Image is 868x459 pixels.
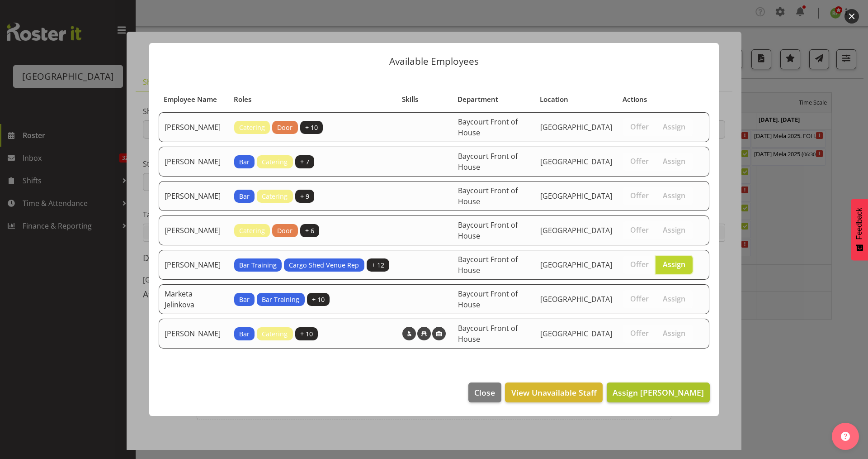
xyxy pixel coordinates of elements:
[630,191,649,200] span: Offer
[540,94,612,105] div: Location
[855,208,863,239] span: Feedback
[159,250,229,280] td: [PERSON_NAME]
[159,147,229,177] td: [PERSON_NAME]
[663,191,685,200] span: Assign
[511,387,597,398] span: View Unavailable Staff
[239,329,250,339] span: Bar
[300,329,313,339] span: + 10
[277,226,292,236] span: Door
[630,329,649,338] span: Offer
[851,199,868,260] button: Feedback - Show survey
[663,294,685,303] span: Assign
[312,295,325,305] span: + 10
[277,123,292,133] span: Door
[663,157,685,166] span: Assign
[607,382,710,402] button: Assign [PERSON_NAME]
[540,225,612,235] span: [GEOGRAPHIC_DATA]
[458,323,518,344] span: Baycourt Front of House
[305,123,318,133] span: + 10
[159,181,229,211] td: [PERSON_NAME]
[300,157,309,167] span: + 7
[540,122,612,132] span: [GEOGRAPHIC_DATA]
[164,94,223,105] div: Employee Name
[468,382,501,402] button: Close
[630,157,649,166] span: Offer
[505,382,602,402] button: View Unavailable Staff
[159,284,229,314] td: Marketa Jelinkova
[289,260,359,270] span: Cargo Shed Venue Rep
[630,122,649,131] span: Offer
[458,254,518,275] span: Baycourt Front of House
[458,220,518,241] span: Baycourt Front of House
[458,151,518,172] span: Baycourt Front of House
[458,289,518,310] span: Baycourt Front of House
[458,117,518,138] span: Baycourt Front of House
[623,94,693,105] div: Actions
[262,157,288,167] span: Catering
[663,329,685,338] span: Assign
[159,215,229,245] td: [PERSON_NAME]
[262,329,288,339] span: Catering
[613,387,704,398] span: Assign [PERSON_NAME]
[540,329,612,339] span: [GEOGRAPHIC_DATA]
[630,294,649,303] span: Offer
[402,94,447,105] div: Skills
[305,226,314,236] span: + 6
[630,260,649,269] span: Offer
[239,226,265,236] span: Catering
[159,319,229,349] td: [PERSON_NAME]
[540,157,612,167] span: [GEOGRAPHIC_DATA]
[458,186,518,206] span: Baycourt Front of House
[262,191,288,201] span: Catering
[372,260,384,270] span: + 12
[158,57,710,66] p: Available Employees
[239,123,265,133] span: Catering
[540,191,612,201] span: [GEOGRAPHIC_DATA]
[663,260,685,269] span: Assign
[239,157,250,167] span: Bar
[663,225,685,234] span: Assign
[663,122,685,131] span: Assign
[458,94,529,105] div: Department
[630,225,649,234] span: Offer
[239,260,277,270] span: Bar Training
[239,295,250,305] span: Bar
[300,191,309,201] span: + 9
[841,432,850,441] img: help-xxl-2.png
[262,295,299,305] span: Bar Training
[474,387,495,398] span: Close
[540,294,612,304] span: [GEOGRAPHIC_DATA]
[540,260,612,270] span: [GEOGRAPHIC_DATA]
[159,112,229,142] td: [PERSON_NAME]
[239,191,250,201] span: Bar
[234,94,392,105] div: Roles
